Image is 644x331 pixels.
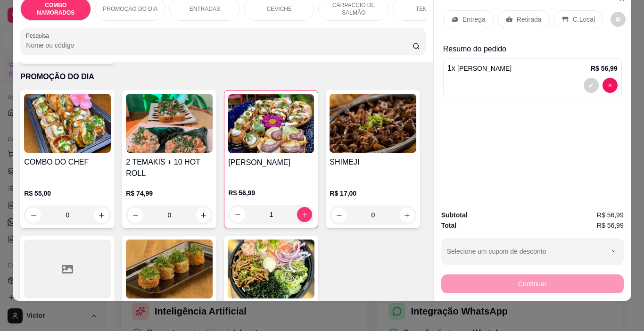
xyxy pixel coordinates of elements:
span: R$ 56,99 [597,210,624,220]
p: R$ 74,99 [126,189,213,198]
img: product-image [24,94,111,153]
p: R$ 17,00 [330,189,416,198]
button: decrease-product-quantity [603,78,618,93]
label: Pesquisa [26,32,52,40]
img: product-image [228,240,314,298]
button: increase-product-quantity [196,207,211,223]
p: Entrega [462,15,486,24]
button: decrease-product-quantity [584,78,599,93]
h4: COMBO DO CHEF [24,157,111,168]
p: R$ 56,99 [591,64,618,73]
p: CEVICHE [267,5,292,13]
strong: Total [441,222,456,229]
button: increase-product-quantity [297,207,312,222]
span: [PERSON_NAME] [457,65,512,72]
button: decrease-product-quantity [331,207,347,223]
h4: SHIMEJI [330,157,416,168]
img: product-image [330,94,416,153]
p: R$ 55,00 [24,189,111,198]
button: Selecione um cupom de desconto [441,238,624,265]
p: PROMOÇÃO DO DIA [20,71,425,83]
p: ENTRADAS [190,5,220,13]
p: R$ 56,99 [228,188,314,198]
p: TEMAKIS [416,5,441,13]
strong: Subtotal [441,211,468,219]
img: product-image [126,240,213,298]
p: 1 x [447,63,512,74]
button: decrease-product-quantity [611,12,626,27]
button: decrease-product-quantity [230,207,245,222]
p: CARPACCIO DE SALMÃO [326,1,381,17]
h4: [PERSON_NAME] [228,157,314,168]
p: Resumo do pedido [443,43,622,55]
p: C.Local [573,15,595,24]
span: R$ 56,99 [597,220,624,231]
button: increase-product-quantity [399,207,414,223]
input: Pesquisa [26,41,413,50]
button: decrease-product-quantity [128,207,143,223]
img: product-image [126,94,213,153]
p: PROMOÇÃO DO DIA [103,5,157,13]
p: COMBO NAMORADOS [28,1,83,17]
h4: 2 TEMAKIS + 10 HOT ROLL [126,157,213,179]
img: product-image [228,94,314,153]
p: Retirada [517,15,542,24]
